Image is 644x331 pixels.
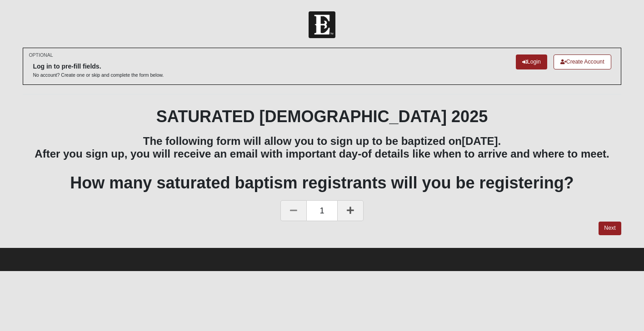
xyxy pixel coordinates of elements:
img: Church of Eleven22 Logo [309,11,335,38]
h1: How many saturated baptism registrants will you be registering? [23,173,621,193]
a: Next [599,222,621,235]
h1: SATURATED [DEMOGRAPHIC_DATA] 2025 [23,107,621,126]
a: Login [516,54,547,69]
h6: Log in to pre-fill fields. [33,63,164,70]
b: [DATE]. [462,135,501,147]
h3: The following form will allow you to sign up to be baptized on After you sign up, you will receiv... [23,135,621,161]
p: No account? Create one or skip and complete the form below. [33,72,164,79]
a: Create Account [554,54,611,69]
small: OPTIONAL [29,52,53,59]
span: 1 [307,200,337,221]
